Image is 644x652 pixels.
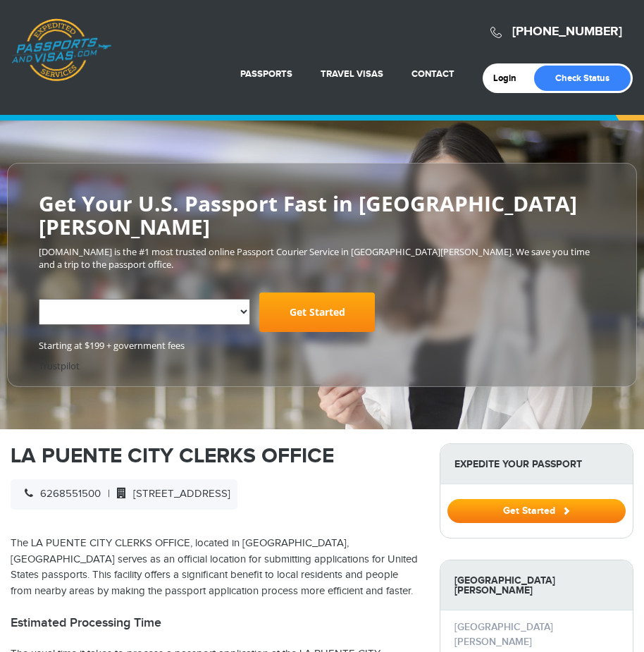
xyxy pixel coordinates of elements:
[11,443,419,469] h1: LA PUENTE CITY CLERKS OFFICE
[411,68,454,80] a: Contact
[447,499,626,523] button: Get Started
[321,68,383,80] a: Travel Visas
[39,359,80,372] a: Trustpilot
[440,560,633,610] strong: [GEOGRAPHIC_DATA][PERSON_NAME]
[39,339,605,352] span: Starting at $199 + government fees
[512,24,622,39] a: [PHONE_NUMBER]
[259,293,375,332] a: Get Started
[11,479,237,510] div: |
[11,18,111,82] a: Passports & [DOMAIN_NAME]
[110,488,230,500] span: [STREET_ADDRESS]
[39,245,605,271] p: [DOMAIN_NAME] is the #1 most trusted online Passport Courier Service in [GEOGRAPHIC_DATA][PERSON_...
[534,66,631,91] a: Check Status
[454,621,553,648] a: [GEOGRAPHIC_DATA][PERSON_NAME]
[240,68,292,80] a: Passports
[11,615,419,631] h2: Estimated Processing Time
[11,536,419,599] p: The LA PUENTE CITY CLERKS OFFICE, located in [GEOGRAPHIC_DATA], [GEOGRAPHIC_DATA] serves as an of...
[493,73,526,84] a: Login
[440,444,633,484] strong: Expedite Your Passport
[18,488,101,500] span: 6268551500
[447,505,626,516] a: Get Started
[39,192,605,238] h2: Get Your U.S. Passport Fast in [GEOGRAPHIC_DATA][PERSON_NAME]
